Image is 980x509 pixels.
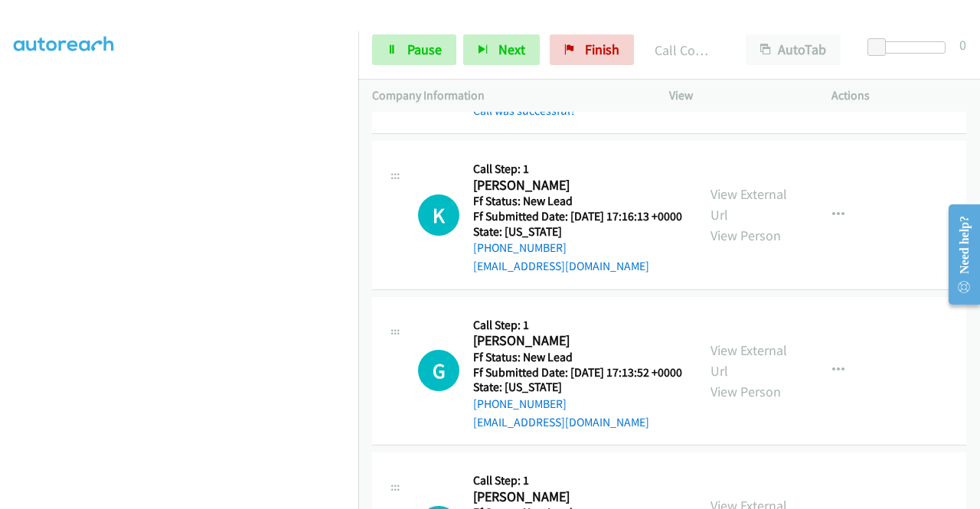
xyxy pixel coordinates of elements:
[473,380,682,395] h5: State: [US_STATE]
[710,383,781,400] a: View Person
[473,259,649,273] a: [EMAIL_ADDRESS][DOMAIN_NAME]
[959,34,966,55] div: 0
[473,162,682,177] h5: Call Step: 1
[710,227,781,244] a: View Person
[473,488,682,506] h2: [PERSON_NAME]
[407,41,442,58] span: Pause
[473,103,576,118] a: Call was successful?
[498,41,525,58] span: Next
[746,34,841,65] button: AutoTab
[473,224,682,240] h5: State: [US_STATE]
[473,473,682,488] h5: Call Step: 1
[473,194,682,209] h5: Ff Status: New Lead
[473,365,682,380] h5: Ff Submitted Date: [DATE] 17:13:52 +0000
[831,86,966,105] p: Actions
[550,34,634,65] a: Finish
[875,41,946,54] div: Delay between calls (in seconds)
[473,177,682,194] h2: [PERSON_NAME]
[473,415,649,429] a: [EMAIL_ADDRESS][DOMAIN_NAME]
[372,34,456,65] a: Pause
[655,40,718,60] p: Call Completed
[372,86,642,105] p: Company Information
[936,194,980,315] iframe: Resource Center
[473,396,567,411] a: [PHONE_NUMBER]
[473,332,682,350] h2: [PERSON_NAME]
[463,34,540,65] button: Next
[585,41,619,58] span: Finish
[418,194,459,236] h1: K
[710,185,787,224] a: View External Url
[473,209,682,224] h5: Ff Submitted Date: [DATE] 17:16:13 +0000
[418,194,459,236] div: The call is yet to be attempted
[473,240,567,255] a: [PHONE_NUMBER]
[669,86,804,105] p: View
[418,350,459,391] h1: G
[473,350,682,365] h5: Ff Status: New Lead
[418,350,459,391] div: The call is yet to be attempted
[710,341,787,380] a: View External Url
[473,318,682,333] h5: Call Step: 1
